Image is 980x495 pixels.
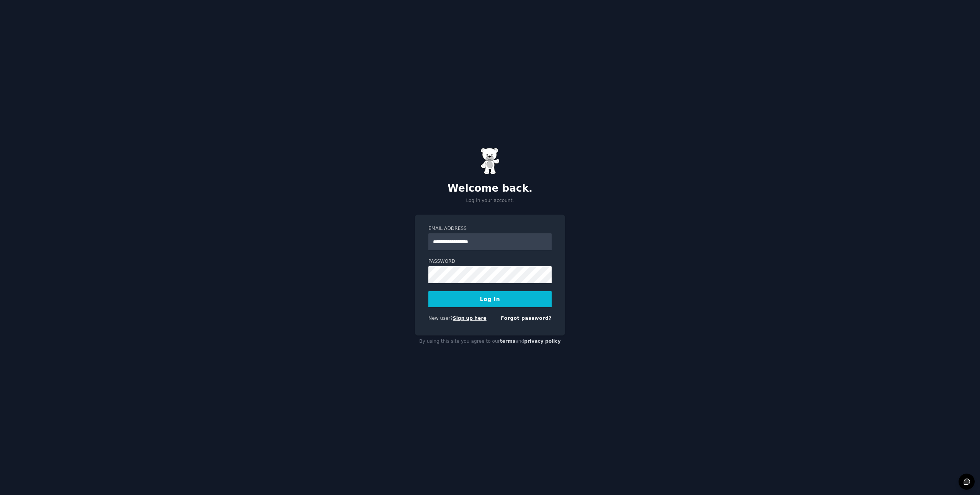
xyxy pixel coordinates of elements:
p: Log in your account. [415,197,565,204]
a: Sign up here [453,316,487,321]
label: Password [428,258,552,265]
div: By using this site you agree to our and [415,335,565,348]
a: terms [500,339,515,344]
a: privacy policy [524,339,561,344]
h2: Welcome back. [415,182,565,195]
label: Email Address [428,225,552,232]
img: Gummy Bear [480,148,500,174]
span: New user? [428,316,453,321]
button: Log In [428,291,552,307]
a: Forgot password? [501,316,552,321]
